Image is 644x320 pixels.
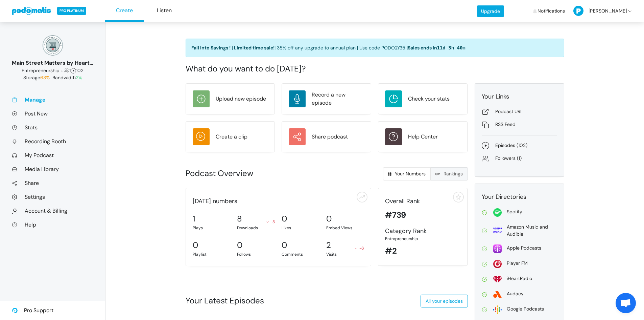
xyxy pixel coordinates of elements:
div: Your Links [482,92,557,101]
div: 8 [237,213,242,225]
span: Followers [64,67,69,73]
div: Category Rank [385,227,460,236]
a: Settings [12,193,93,200]
div: [DATE] numbers [189,197,368,206]
a: Episodes (102) [482,142,557,149]
a: Rankings [430,167,468,180]
a: Create a clip [193,128,268,145]
div: Check your stats [408,95,450,103]
div: -6 [355,245,364,251]
div: Apple Podcasts [507,244,541,252]
div: 0 [282,239,287,251]
a: Spotify [482,208,557,217]
a: Manage [12,96,93,103]
a: Post New [12,110,93,117]
a: Apple Podcasts [482,244,557,253]
span: Sales ends in [408,45,466,51]
div: iHeartRadio [507,275,532,282]
a: Media Library [12,166,93,173]
a: Share podcast [289,128,364,145]
div: Spotify [507,208,522,215]
div: 2 [326,239,331,251]
img: 150x150_17130234.png [43,35,63,56]
a: My Podcast [12,152,93,159]
div: Amazon Music and Audible [507,223,557,238]
a: Check your stats [385,90,460,107]
div: Open chat [616,293,636,313]
a: Listen [145,0,184,22]
a: Upload new episode [193,90,268,107]
a: Audacy [482,290,557,299]
a: Create [105,0,144,22]
a: iHeartRadio [482,275,557,283]
div: 0 [282,213,287,225]
div: Downloads [237,225,275,231]
img: i_heart_radio-0fea502c98f50158959bea423c94b18391c60ffcc3494be34c3ccd60b54f1ade.svg [493,275,502,283]
div: Player FM [507,260,528,267]
div: Entrepreneurship [385,236,460,242]
div: Follows [237,251,275,257]
img: spotify-814d7a4412f2fa8a87278c8d4c03771221523d6a641bdc26ea993aaf80ac4ffe.svg [493,208,502,217]
a: Help Center [385,128,460,145]
img: apple-26106266178e1f815f76c7066005aa6211188c2910869e7447b8cdd3a6512788.svg [493,244,502,253]
div: 0 [326,213,332,225]
div: Your Directories [482,192,557,201]
a: Podcast URL [482,108,557,115]
a: Fall into Savings ! | Limited time sale!| 35% off any upgrade to annual plan | Use code PODO2Y35 ... [186,39,564,57]
a: Recording Booth [12,138,93,145]
div: #2 [385,245,460,257]
a: Record a new episode [289,90,364,107]
div: Share podcast [312,133,348,141]
div: Comments [282,251,319,257]
div: 1 102 [12,67,93,74]
span: Episodes [71,67,76,73]
div: Main Street Matters by Heart on [GEOGRAPHIC_DATA] [12,59,93,67]
div: Upload new episode [216,95,266,103]
div: Podcast Overview [186,167,324,179]
a: Stats [12,124,93,131]
span: Bandwidth [52,74,82,81]
span: 2% [76,74,82,81]
img: audacy-5d0199fadc8dc77acc7c395e9e27ef384d0cbdead77bf92d3603ebf283057071.svg [493,290,502,299]
strong: Fall into Savings ! | Limited time sale! [191,45,275,51]
a: Followers (1) [482,155,557,162]
a: Your Numbers [383,167,431,180]
div: Visits [326,251,364,257]
a: Pro Support [12,301,53,320]
div: Audacy [507,290,524,297]
span: [PERSON_NAME] [589,1,627,21]
div: #739 [385,209,460,221]
div: Create a clip [216,133,247,141]
span: PRO PLATINUM [57,7,86,15]
span: Storage [23,74,51,81]
div: Plays [193,225,231,231]
span: Notifications [538,1,565,21]
img: google-2dbf3626bd965f54f93204bbf7eeb1470465527e396fa5b4ad72d911f40d0c40.svg [493,305,502,314]
span: 63% [40,74,50,81]
a: Share [12,179,93,187]
a: All your episodes [421,295,468,307]
img: amazon-69639c57110a651e716f65801135d36e6b1b779905beb0b1c95e1d99d62ebab9.svg [493,226,502,235]
a: Upgrade [477,5,504,17]
div: Your Latest Episodes [186,295,264,307]
span: 11d 3h 40m [437,45,466,50]
a: Help [12,221,93,228]
div: Playlist [193,251,231,257]
div: 1 [193,213,195,225]
div: -3 [266,219,275,225]
a: RSS Feed [482,121,557,128]
div: Overall Rank [385,197,460,206]
a: Account & Billing [12,207,93,214]
a: Amazon Music and Audible [482,223,557,238]
img: P-50-ab8a3cff1f42e3edaa744736fdbd136011fc75d0d07c0e6946c3d5a70d29199b.png [573,6,583,16]
div: Record a new episode [312,91,364,107]
img: player_fm-2f731f33b7a5920876a6a59fec1291611fade0905d687326e1933154b96d4679.svg [493,260,502,268]
div: Help Center [408,133,438,141]
div: What do you want to do [DATE]? [186,63,564,75]
div: Embed Views [326,225,364,231]
div: 0 [193,239,198,251]
span: Business: Entrepreneurship [22,67,59,73]
a: Google Podcasts [482,305,557,314]
div: Google Podcasts [507,305,544,313]
div: Likes [282,225,319,231]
